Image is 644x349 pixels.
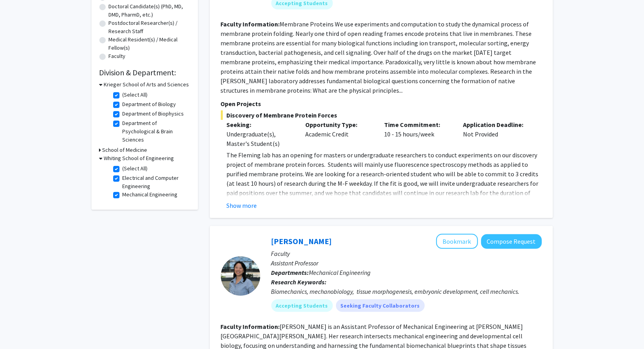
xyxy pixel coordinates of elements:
[221,20,536,94] fg-read-more: Membrane Proteins We use experiments and computation to study the dynamical process of membrane p...
[221,110,542,120] span: Discovery of Membrane Protein Forces
[123,91,148,99] label: (Select All)
[299,120,378,148] div: Academic Credit
[271,258,542,268] p: Assistant Professor
[123,100,176,108] label: Department of Biology
[463,120,530,129] p: Application Deadline:
[271,287,542,296] div: Biomechanics, mechanobiology, tissue morphogenesis, embryonic development, cell mechanics.
[99,68,190,77] h2: Division & Department:
[227,120,294,129] p: Seeking:
[384,120,451,129] p: Time Commitment:
[271,299,333,312] mat-chip: Accepting Students
[109,35,190,52] label: Medical Resident(s) / Medical Fellow(s)
[378,120,457,148] div: 10 - 15 hours/week
[227,201,257,210] button: Show more
[221,99,542,108] p: Open Projects
[227,150,542,216] p: The Fleming lab has an opening for masters or undergraduate researchers to conduct experiments on...
[457,120,536,148] div: Not Provided
[123,110,184,118] label: Department of Biophysics
[271,269,309,276] b: Departments:
[481,234,542,249] button: Compose Request to Shinuo Weng
[221,20,280,28] b: Faculty Information:
[305,120,372,129] p: Opportunity Type:
[123,174,188,190] label: Electrical and Computer Engineering
[6,314,34,343] iframe: Chat
[271,249,542,258] p: Faculty
[123,119,188,144] label: Department of Psychological & Brain Sciences
[227,129,294,148] div: Undergraduate(s), Master's Student(s)
[109,19,190,35] label: Postdoctoral Researcher(s) / Research Staff
[109,52,126,60] label: Faculty
[436,234,478,249] button: Add Shinuo Weng to Bookmarks
[123,164,148,173] label: (Select All)
[103,146,147,154] h3: School of Medicine
[104,154,174,162] h3: Whiting School of Engineering
[271,278,327,286] b: Research Keywords:
[104,80,189,89] h3: Krieger School of Arts and Sciences
[221,323,280,330] b: Faculty Information:
[309,269,371,276] span: Mechanical Engineering
[123,190,178,199] label: Mechanical Engineering
[109,2,190,19] label: Doctoral Candidate(s) (PhD, MD, DMD, PharmD, etc.)
[271,236,332,246] a: [PERSON_NAME]
[336,299,425,312] mat-chip: Seeking Faculty Collaborators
